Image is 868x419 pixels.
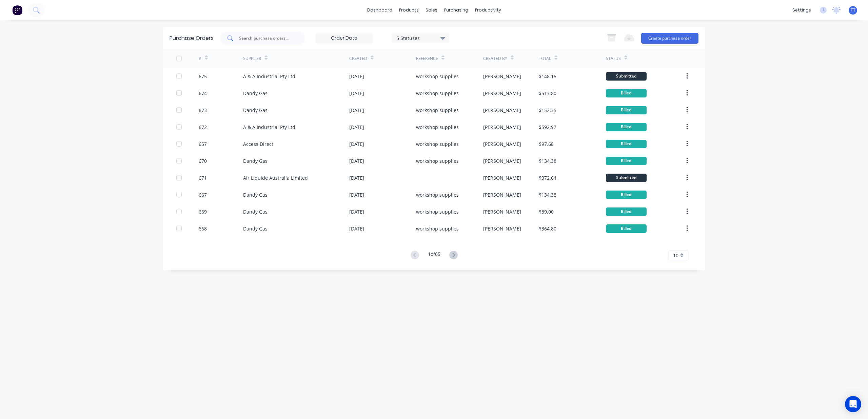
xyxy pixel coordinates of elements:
div: [PERSON_NAME] [483,124,521,131]
div: 673 [199,107,207,114]
div: workshop supplies [416,225,459,232]
div: $152.35 [539,107,556,114]
div: Dandy Gas [243,157,268,164]
div: 674 [199,90,207,97]
div: [DATE] [349,73,364,80]
div: $97.68 [539,140,554,148]
div: A & A Industrial Pty Ltd [243,124,295,131]
div: workshop supplies [416,107,459,114]
div: [DATE] [349,107,364,114]
div: purchasing [441,5,472,15]
div: $134.38 [539,191,556,198]
div: $372.64 [539,174,556,181]
div: $134.38 [539,157,556,164]
div: Air Liquide Australia Limited [243,174,308,181]
div: [DATE] [349,225,364,232]
div: Dandy Gas [243,208,268,215]
div: $148.15 [539,73,556,80]
div: A & A Industrial Pty Ltd [243,73,295,80]
div: Billed [606,89,647,97]
div: 667 [199,191,207,198]
div: Billed [606,157,647,165]
div: 668 [199,225,207,232]
div: Access Direct [243,140,273,148]
div: Dandy Gas [243,90,268,97]
div: Submitted [606,174,647,182]
div: Billed [606,191,647,199]
div: Billed [606,224,647,233]
div: workshop supplies [416,124,459,131]
div: workshop supplies [416,157,459,164]
span: 10 [673,252,678,259]
div: [DATE] [349,124,364,131]
div: Reference [416,56,438,62]
div: 670 [199,157,207,164]
div: products [396,5,422,15]
div: [DATE] [349,157,364,164]
div: [DATE] [349,208,364,215]
div: 1 of 65 [428,250,440,260]
div: $89.00 [539,208,554,215]
div: productivity [472,5,505,15]
div: [PERSON_NAME] [483,174,521,181]
a: dashboard [364,5,396,15]
div: 672 [199,124,207,131]
div: $592.97 [539,124,556,131]
div: settings [789,5,814,15]
div: 671 [199,174,207,181]
div: [DATE] [349,174,364,181]
div: [PERSON_NAME] [483,191,521,198]
div: workshop supplies [416,140,459,148]
span: TT [851,7,855,13]
button: Create purchase order [641,33,698,44]
div: workshop supplies [416,208,459,215]
div: Dandy Gas [243,107,268,114]
div: # [199,56,201,62]
div: Dandy Gas [243,191,268,198]
div: Open Intercom Messenger [845,396,861,412]
div: Total [539,56,551,62]
div: [PERSON_NAME] [483,225,521,232]
div: [PERSON_NAME] [483,73,521,80]
div: Status [606,56,621,62]
div: workshop supplies [416,90,459,97]
div: Billed [606,140,647,148]
div: Billed [606,207,647,216]
div: [PERSON_NAME] [483,208,521,215]
div: [PERSON_NAME] [483,90,521,97]
div: [DATE] [349,191,364,198]
div: sales [422,5,441,15]
div: 669 [199,208,207,215]
div: Submitted [606,72,647,81]
div: [DATE] [349,90,364,97]
div: [PERSON_NAME] [483,140,521,148]
div: 5 Statuses [396,34,445,41]
div: Supplier [243,56,261,62]
div: Dandy Gas [243,225,268,232]
div: workshop supplies [416,191,459,198]
div: [DATE] [349,140,364,148]
div: $513.80 [539,90,556,97]
div: Billed [606,106,647,114]
div: Billed [606,123,647,131]
div: 675 [199,73,207,80]
div: Created [349,56,367,62]
div: Purchase Orders [170,34,214,42]
div: [PERSON_NAME] [483,157,521,164]
input: Order Date [316,33,373,43]
div: $364.80 [539,225,556,232]
div: [PERSON_NAME] [483,107,521,114]
img: Factory [12,5,22,15]
div: workshop supplies [416,73,459,80]
div: Created By [483,56,507,62]
input: Search purchase orders... [238,35,295,42]
div: 657 [199,140,207,148]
